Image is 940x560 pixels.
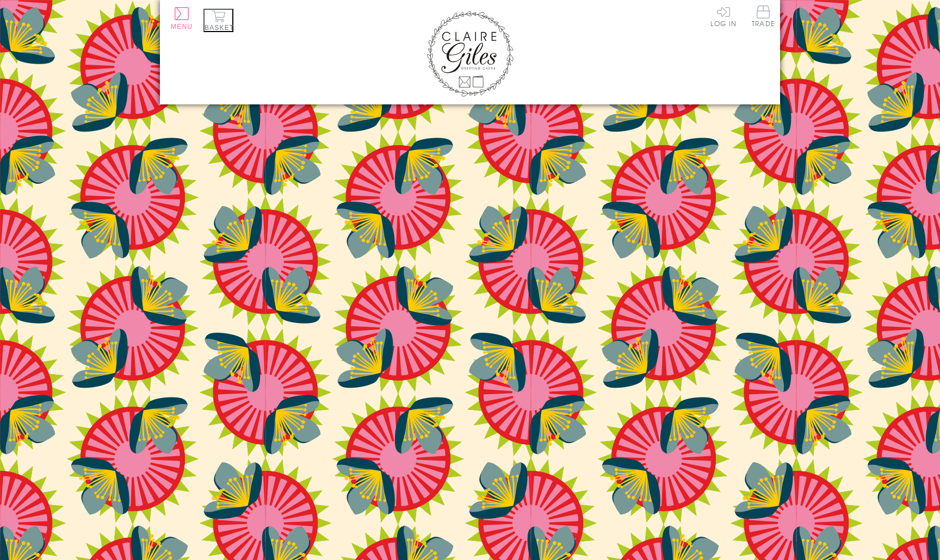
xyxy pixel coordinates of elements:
button: Basket [203,9,233,32]
span: Menu [171,23,193,30]
img: Claire Giles Greetings Cards [426,11,514,97]
button: Menu [171,7,193,30]
span: Trade [752,5,775,27]
a: Log In [710,5,737,27]
a: Trade [752,5,775,29]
